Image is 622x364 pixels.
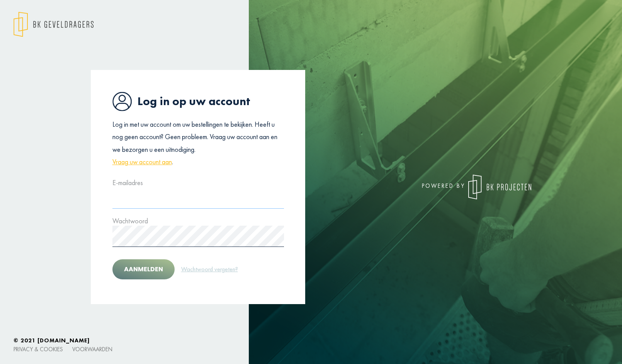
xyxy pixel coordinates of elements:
a: Vraag uw account aan [112,156,172,168]
button: Aanmelden [112,259,175,279]
a: Wachtwoord vergeten? [181,264,238,274]
img: logo [468,175,531,199]
label: Wachtwoord [112,215,148,227]
img: logo [14,12,93,37]
h6: © 2021 [DOMAIN_NAME] [14,337,608,344]
div: powered by [317,175,531,199]
p: Log in met uw account om uw bestellingen te bekijken. Heeft u nog geen account? Geen probleem. Vr... [112,118,284,168]
a: Voorwaarden [72,345,112,353]
img: icon [112,92,132,111]
a: Privacy & cookies [14,345,63,353]
h1: Log in op uw account [112,92,284,111]
label: E-mailadres [112,177,143,189]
